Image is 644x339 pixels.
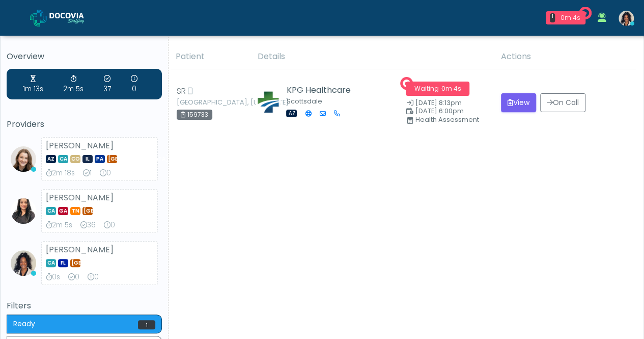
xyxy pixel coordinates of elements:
strong: [PERSON_NAME] [46,140,114,151]
div: 1 [550,13,555,22]
div: Exams Completed [68,272,79,282]
span: CO [70,155,80,163]
strong: [PERSON_NAME] [46,192,114,203]
div: Health Assessment [415,117,498,123]
th: Actions [495,44,636,69]
span: 0m 4s [441,84,461,93]
h5: Filters [7,301,162,310]
div: Extended Exams [104,220,115,230]
span: GA [58,207,68,215]
small: Date Created [406,100,489,107]
span: CA [46,259,56,267]
th: Patient [170,44,251,69]
span: 1 [138,320,155,329]
div: Exams Completed [103,74,111,94]
div: Extended Exams [88,272,99,282]
span: CA [46,207,56,215]
span: [DATE] 8:13pm [415,98,462,107]
div: 0m 4s [559,13,581,22]
span: CA [58,155,68,163]
h5: KPG Healthcare [286,86,350,95]
div: Average Review Time [63,74,83,94]
img: Viral Patel [11,198,36,224]
span: SR [177,85,186,97]
span: [GEOGRAPHIC_DATA] [70,259,80,267]
small: [GEOGRAPHIC_DATA], [US_STATE] [177,99,233,106]
span: [GEOGRAPHIC_DATA] [107,155,117,163]
div: Extended Exams [100,168,111,178]
button: On Call [540,93,585,112]
h5: Providers [7,120,162,129]
div: Average Review Time [46,272,60,282]
h5: Overview [7,52,162,61]
div: 159733 [177,110,212,120]
div: Average Review Time [46,220,72,230]
th: Details [251,44,494,69]
span: [DATE] 6:00pm [415,107,464,115]
div: Exams Completed [80,220,96,230]
img: Rachael Hunt [11,250,36,276]
span: FL [58,259,68,267]
button: Ready1 [7,315,162,333]
div: Average Review Time [46,168,75,178]
img: Docovia [49,13,100,23]
span: [GEOGRAPHIC_DATA] [82,207,93,215]
small: Scheduled Time [406,108,489,115]
div: Exams Completed [83,168,92,178]
strong: [PERSON_NAME] [46,244,114,255]
div: Average Wait Time [23,74,43,94]
span: PA [95,155,105,163]
img: Docovia [30,10,47,27]
div: Extended Exams [131,74,137,94]
button: Open LiveChat chat widget [8,4,39,35]
span: IL [82,155,93,163]
span: Waiting · [406,82,469,96]
small: Scottsdale [286,97,322,106]
a: Docovia [30,1,100,34]
span: TN [70,207,80,215]
img: Sydney Lundberg [11,146,36,172]
img: Erin Wiseman [256,89,281,115]
img: Rachael Hunt [619,11,634,26]
span: AZ [46,155,56,163]
button: View [501,93,536,112]
span: AZ [286,110,297,117]
a: 1 0m 4s [540,7,592,29]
